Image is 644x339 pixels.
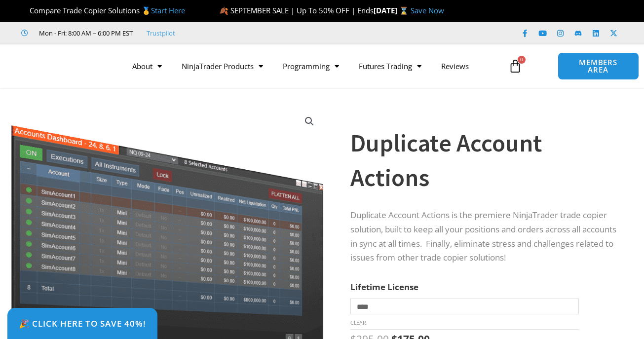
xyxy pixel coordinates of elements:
[301,113,318,130] a: View full-screen image gallery
[350,281,418,293] label: Lifetime License
[219,5,374,15] span: 🍂 SEPTEMBER SALE | Up To 50% OFF | Ends
[558,52,639,80] a: MEMBERS AREA
[122,55,502,77] nav: Menu
[411,5,444,15] a: Save Now
[374,5,411,15] strong: [DATE] ⌛
[350,208,619,265] p: Duplicate Account Actions is the premiere NinjaTrader trade copier solution, built to keep all yo...
[21,5,185,15] span: Compare Trade Copier Solutions 🥇
[147,27,175,39] a: Trustpilot
[350,126,619,195] h1: Duplicate Account Actions
[122,55,172,77] a: About
[37,27,133,39] span: Mon - Fri: 8:00 AM – 6:00 PM EST
[11,48,117,84] img: LogoAI | Affordable Indicators – NinjaTrader
[568,59,629,74] span: MEMBERS AREA
[22,7,29,14] img: 🏆
[172,55,273,77] a: NinjaTrader Products
[19,319,146,328] span: 🎉 Click Here to save 40%!
[518,56,526,64] span: 0
[431,55,479,77] a: Reviews
[7,308,157,339] a: 🎉 Click Here to save 40%!
[349,55,431,77] a: Futures Trading
[493,52,537,80] a: 0
[273,55,349,77] a: Programming
[151,5,185,15] a: Start Here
